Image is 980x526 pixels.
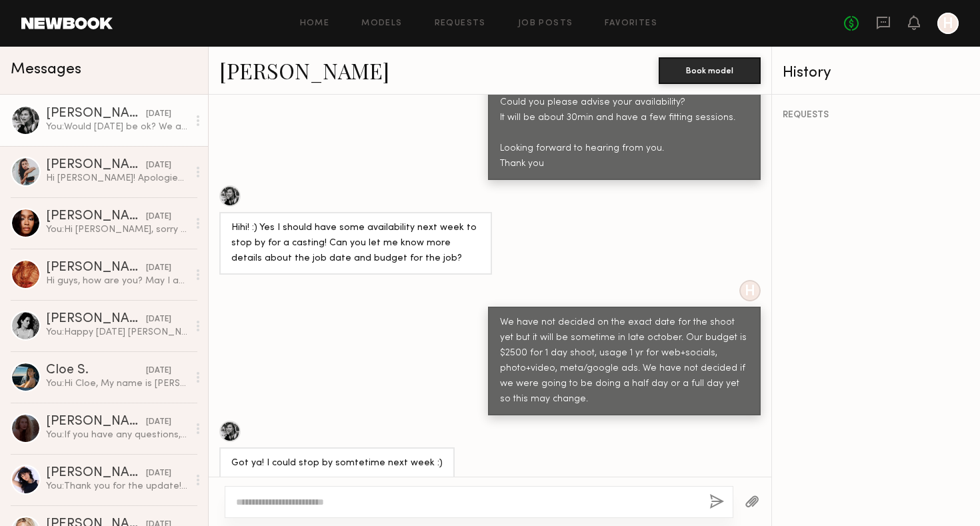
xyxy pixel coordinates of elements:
div: You: Happy [DATE] [PERSON_NAME]! If you'll have time for the casting on 8/24 or 8/26, please let ... [46,326,188,339]
a: Book model [659,64,761,75]
div: [DATE] [146,416,171,429]
div: Cloe S. [46,364,146,377]
div: [PERSON_NAME] [46,107,146,121]
a: [PERSON_NAME] [219,56,389,85]
a: Job Posts [518,19,573,28]
a: Requests [435,19,486,28]
div: [PERSON_NAME] [46,467,146,480]
div: [DATE] [146,467,171,480]
span: Messages [11,62,81,77]
a: Models [361,19,402,28]
div: [PERSON_NAME] [46,210,146,223]
div: You: Thank you for the update! We are available at 1-2pm [DATE]. Will it work for you? [46,480,188,493]
div: You: Would [DATE] be ok? We are flexible with time, let us know what would be best for you. [46,121,188,133]
div: You: Hi Cloe, My name is [PERSON_NAME] and I’m developing a women’s premium jeans brand. Our comp... [46,377,188,390]
div: Got ya! I could stop by somtetime next week :) [231,456,443,471]
a: Favorites [605,19,657,28]
div: [DATE] [146,262,171,275]
div: [DATE] [146,159,171,172]
div: [PERSON_NAME] [46,313,146,326]
div: REQUESTS [783,111,969,120]
div: [DATE] [146,108,171,121]
button: Book model [659,57,761,84]
div: Hi guys, how are you? May I ask you to reschedule our meeting for another day? I have a fiver fro... [46,275,188,287]
a: Home [300,19,330,28]
div: [DATE] [146,211,171,223]
div: [DATE] [146,365,171,377]
div: [PERSON_NAME] [46,159,146,172]
div: Hi [PERSON_NAME]! Apologies I was away from this app for a few months, if happy toto work with yo... [46,172,188,185]
div: History [783,65,969,81]
div: We have not decided on the exact date for the shoot yet but it will be sometime in late october. ... [500,315,749,407]
div: [DATE] [146,313,171,326]
div: [PERSON_NAME] [46,415,146,429]
div: You: If you have any questions, please let me know. See you [DATE]! [46,429,188,441]
div: Hihi! :) Yes I should have some availability next week to stop by for a casting! Can you let me k... [231,221,480,267]
a: H [937,13,959,34]
div: You: Hi [PERSON_NAME], sorry for the late response. we wanted to have a fitting session during th... [46,223,188,236]
div: [PERSON_NAME] [46,261,146,275]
